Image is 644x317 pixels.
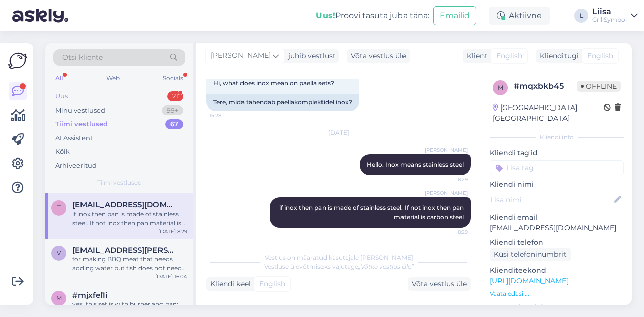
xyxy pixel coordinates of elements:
[592,8,638,24] a: LiisaGrillSymbol
[430,176,468,183] span: 8:29
[490,148,624,158] p: Kliendi tag'id
[577,81,621,92] span: Offline
[211,50,271,61] span: [PERSON_NAME]
[264,263,414,270] span: Vestluse ülevõtmiseks vajutage
[53,72,65,85] div: All
[160,72,185,85] div: Socials
[97,178,142,187] span: Tiimi vestlused
[347,49,410,63] div: Võta vestlus üle
[425,146,468,154] span: [PERSON_NAME]
[514,80,577,92] div: # mqxbkb45
[206,128,471,137] div: [DATE]
[490,302,624,313] p: Operatsioonisüsteem
[490,237,624,248] p: Kliendi telefon
[433,6,476,25] button: Emailid
[62,52,103,63] span: Otsi kliente
[158,228,187,235] div: [DATE] 8:29
[574,9,588,23] div: L
[587,51,613,61] span: English
[284,51,336,61] div: juhib vestlust
[316,10,429,22] div: Proovi tasuta juba täna:
[490,194,612,205] input: Lisa nimi
[167,91,183,101] div: 21
[8,51,27,70] img: Askly Logo
[165,119,183,129] div: 67
[72,246,177,255] span: vellu.hoikka@hotmail.com
[55,161,97,171] div: Arhiveeritud
[490,212,624,223] p: Kliendi email
[279,204,465,221] span: if inox then pan is made of stainless steel. If not inox then pan material is carbon steel
[72,291,107,300] span: #mjxfel1i
[489,7,550,25] div: Aktiivne
[490,179,624,190] p: Kliendi nimi
[496,51,522,61] span: English
[209,112,247,119] span: 15:28
[367,161,464,168] span: Hello. Inox means stainless steel
[490,160,624,175] input: Lisa tag
[104,72,122,85] div: Web
[425,189,468,197] span: [PERSON_NAME]
[493,102,604,124] div: [GEOGRAPHIC_DATA], [GEOGRAPHIC_DATA]
[498,84,503,91] span: m
[72,255,187,273] div: for making BBQ meat that needs adding water but fish does not need that
[490,248,571,261] div: Küsi telefoninumbrit
[155,273,187,280] div: [DATE] 16:04
[408,277,471,291] div: Võta vestlus üle
[490,276,569,285] a: [URL][DOMAIN_NAME]
[430,228,468,236] span: 8:29
[490,133,624,142] div: Kliendi info
[162,105,183,116] div: 99+
[72,209,187,228] div: if inox then pan is made of stainless steel. If not inox then pan material is carbon steel
[490,289,624,298] p: Vaata edasi ...
[55,133,93,143] div: AI Assistent
[490,223,624,233] p: [EMAIL_ADDRESS][DOMAIN_NAME]
[536,51,579,61] div: Klienditugi
[55,91,68,101] div: Uus
[55,119,108,129] div: Tiimi vestlused
[463,51,488,61] div: Klient
[358,263,414,270] i: „Võtke vestlus üle”
[316,11,335,20] b: Uus!
[55,147,70,157] div: Kõik
[592,16,627,24] div: GrillSymbol
[56,294,62,302] span: m
[213,79,334,87] span: Hi, what does inox mean on paella sets?
[72,200,177,209] span: tomaswynjones@gmail.com
[259,279,285,289] span: English
[206,279,251,289] div: Kliendi keel
[265,254,413,261] span: Vestlus on määratud kasutajale [PERSON_NAME]
[206,94,359,111] div: Tere, mida tähendab paellakomplektidel inox?
[490,265,624,276] p: Klienditeekond
[57,204,61,212] span: t
[55,105,105,116] div: Minu vestlused
[57,249,61,257] span: v
[592,8,627,16] div: Liisa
